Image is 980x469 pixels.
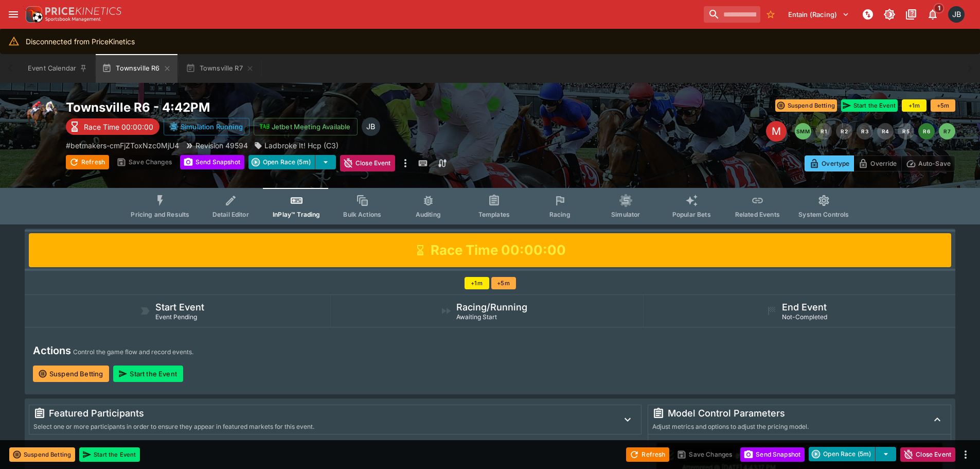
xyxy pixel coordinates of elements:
button: Send Snapshot [180,155,244,169]
h2: Copy To Clipboard [66,99,511,115]
span: Detail Editor [212,211,249,218]
div: split button [809,447,896,461]
h5: End Event [782,301,827,313]
p: Revision 49594 [195,140,248,151]
button: Refresh [626,447,669,462]
p: Ladbroke It! Hcp (C3) [264,140,338,151]
span: InPlay™ Trading [273,211,320,218]
button: +5m [491,277,516,289]
span: 1 [934,3,945,13]
button: Josh Brown [945,3,968,26]
p: Overtype [822,158,849,169]
span: Racing [549,211,571,218]
span: Select one or more participants in order to ensure they appear in featured markets for this event. [33,423,314,430]
button: R7 [939,123,955,140]
div: split button [248,155,336,169]
h5: Racing/Running [456,301,527,313]
span: Not-Completed [782,313,827,321]
input: search [704,6,760,23]
button: Close Event [340,155,395,171]
button: open drawer [4,5,23,24]
button: Townsville R7 [180,54,260,83]
button: Auto-Save [901,155,955,171]
p: Control the game flow and record events. [73,347,193,357]
div: Josh Brown [948,6,965,23]
button: R2 [836,123,852,140]
div: Start From [805,155,955,171]
div: Featured Participants [33,407,610,420]
button: Select Tenant [782,6,856,23]
div: Josh Brown [362,117,380,136]
img: jetbet-logo.svg [259,121,270,132]
button: select merge strategy [876,447,896,461]
div: Edit Meeting [766,121,787,142]
span: Related Events [735,211,780,218]
div: Disconnected from PriceKinetics [26,32,135,51]
div: Model Control Parameters [652,407,920,420]
img: horse_racing.png [25,99,58,132]
button: Notifications [923,5,942,24]
button: more [959,448,972,461]
button: Close Event [900,447,955,462]
button: NOT Connected to PK [859,5,877,24]
button: Documentation [902,5,920,24]
nav: pagination navigation [795,123,955,140]
button: +1m [465,277,489,289]
button: R1 [815,123,832,140]
button: Suspend Betting [33,366,109,382]
span: Event Pending [155,313,197,321]
button: R4 [877,123,894,140]
button: Start the Event [841,99,898,112]
button: Toggle light/dark mode [880,5,899,24]
button: Suspend Betting [9,447,75,462]
button: Event Calendar [22,54,94,83]
button: more [399,155,412,171]
div: Event type filters [122,188,857,224]
span: Pricing and Results [131,211,189,218]
button: Start the Event [79,447,140,462]
button: Start the Event [113,366,183,382]
button: Suspend Betting [775,99,837,112]
p: Auto-Save [918,158,951,169]
span: System Controls [798,211,849,218]
button: R6 [918,123,935,140]
button: +1m [902,99,926,112]
h1: Race Time 00:00:00 [431,241,566,259]
h4: Actions [33,344,71,357]
button: Open Race (5m) [809,447,876,461]
p: Race Time 00:00:00 [84,121,153,132]
button: Townsville R6 [96,54,177,83]
p: Copy To Clipboard [66,140,179,151]
button: Send Snapshot [740,447,805,462]
img: Sportsbook Management [45,17,101,22]
span: Auditing [416,211,441,218]
button: Open Race (5m) [248,155,315,169]
img: PriceKinetics [45,7,121,15]
button: Simulation Running [164,118,250,135]
div: Ladbroke It! Hcp (C3) [254,140,338,151]
span: Awaiting Start [456,313,497,321]
button: Refresh [66,155,109,169]
span: Adjust metrics and options to adjust the pricing model. [652,423,809,430]
span: Templates [478,211,510,218]
button: select merge strategy [315,155,336,169]
button: R3 [857,123,873,140]
span: Popular Bets [672,211,711,218]
span: Bulk Actions [343,211,381,218]
button: Overtype [805,155,854,171]
button: Jetbet Meeting Available [254,118,358,135]
button: R5 [898,123,914,140]
h5: Start Event [155,301,204,313]
button: +5m [931,99,955,112]
p: Override [870,158,897,169]
span: Simulator [611,211,640,218]
button: No Bookmarks [762,6,779,23]
img: PriceKinetics Logo [23,4,43,25]
button: SMM [795,123,811,140]
button: Override [853,155,901,171]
